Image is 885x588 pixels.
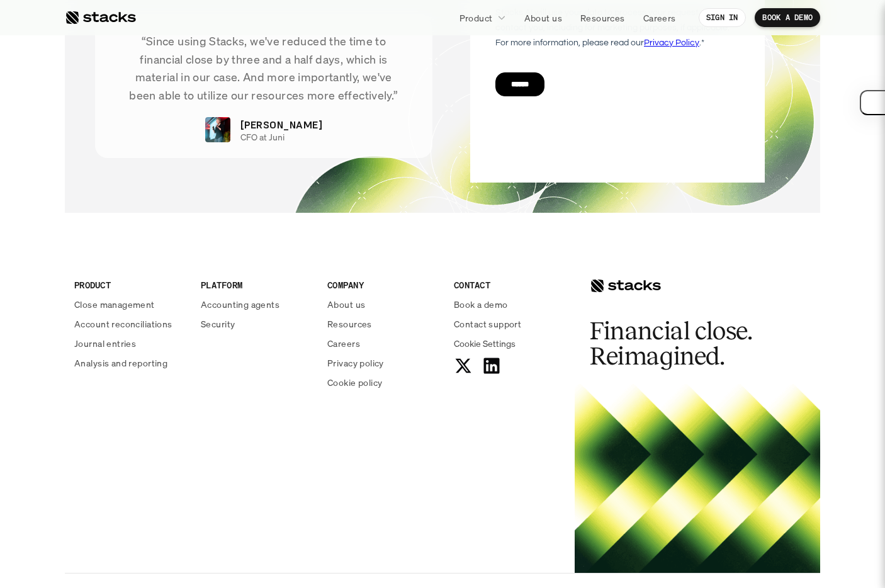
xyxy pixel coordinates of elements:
[755,8,820,27] a: BOOK A DEMO
[454,298,508,311] p: Book a demo
[74,317,172,331] p: Account reconciliations
[240,132,285,143] p: CFO at Juni
[643,11,676,25] p: Careers
[699,8,746,27] a: SIGN IN
[454,278,565,291] p: CONTACT
[74,356,186,370] a: Analysis and reporting
[74,317,186,331] a: Account reconciliations
[327,317,372,331] p: Resources
[590,319,779,369] h2: Financial close. Reimagined.
[327,376,382,389] p: Cookie policy
[454,337,516,350] span: Cookie Settings
[454,317,521,331] p: Contact support
[327,317,439,331] a: Resources
[74,337,186,350] a: Journal entries
[327,298,365,311] p: About us
[636,6,684,29] a: Careers
[201,278,312,291] p: PLATFORM
[240,117,322,132] p: [PERSON_NAME]
[706,13,738,22] p: SIGN IN
[74,298,155,311] p: Close management
[762,13,813,22] p: BOOK A DEMO
[74,356,167,370] p: Analysis and reporting
[454,298,565,311] a: Book a demo
[454,337,516,350] button: Cookie Trigger
[517,6,570,29] a: About us
[114,32,414,105] p: “Since using Stacks, we've reduced the time to financial close by three and a half days, which is...
[327,278,439,291] p: COMPANY
[573,6,633,29] a: Resources
[524,11,562,25] p: About us
[201,317,235,331] p: Security
[74,278,186,291] p: PRODUCT
[74,337,136,350] p: Journal entries
[327,337,360,350] p: Careers
[201,317,312,331] a: Security
[74,298,186,311] a: Close management
[454,317,565,331] a: Contact support
[459,11,493,25] p: Product
[580,11,625,25] p: Resources
[327,337,439,350] a: Careers
[149,240,204,249] a: Privacy Policy
[327,356,384,370] p: Privacy policy
[201,298,279,311] p: Accounting agents
[327,298,439,311] a: About us
[327,356,439,370] a: Privacy policy
[327,376,439,389] a: Cookie policy
[201,298,312,311] a: Accounting agents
